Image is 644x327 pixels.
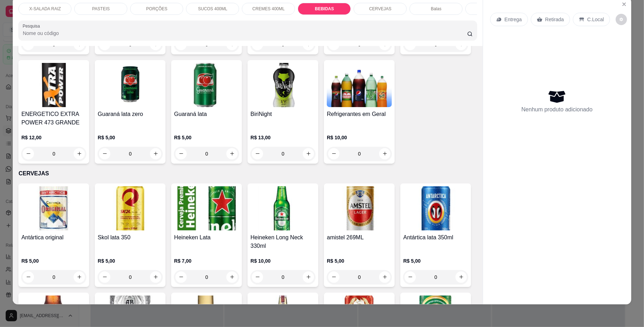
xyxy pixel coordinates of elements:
[98,134,163,141] p: R$ 5,00
[315,6,334,12] p: BEBIDAS
[328,148,340,159] button: decrease-product-quantity
[18,169,477,178] p: CERVEJAS
[198,6,227,12] p: SUCOS 400ML
[250,110,315,118] h4: BiriNight
[23,30,467,37] input: Pesquisa
[327,134,392,141] p: R$ 10,00
[21,134,86,141] p: R$ 12,00
[328,271,340,283] button: decrease-product-quantity
[327,257,392,264] p: R$ 5,00
[545,16,564,23] p: Retirada
[23,271,34,283] button: decrease-product-quantity
[175,271,187,283] button: decrease-product-quantity
[174,110,239,118] h4: Guaraná lata
[146,6,167,12] p: PORÇÕES
[369,6,391,12] p: CERVEJAS
[250,134,315,141] p: R$ 13,00
[327,110,392,118] h4: Refrigerantes em Geral
[150,148,161,159] button: increase-product-quantity
[99,148,110,159] button: decrease-product-quantity
[23,23,42,29] label: Pesquisa
[29,6,61,12] p: X-SALADA RAIZ
[98,257,163,264] p: R$ 5,00
[456,271,467,283] button: increase-product-quantity
[327,186,392,230] img: product-image
[174,63,239,107] img: product-image
[403,257,468,264] p: R$ 5,00
[303,148,314,159] button: increase-product-quantity
[250,257,315,264] p: R$ 10,00
[405,271,416,283] button: decrease-product-quantity
[150,271,161,283] button: increase-product-quantity
[505,16,522,23] p: Entrega
[174,134,239,141] p: R$ 5,00
[253,6,285,12] p: CREMES 400ML
[74,148,85,159] button: increase-product-quantity
[174,233,239,242] h4: Heineken Lata
[327,63,392,107] img: product-image
[74,271,85,283] button: increase-product-quantity
[21,257,86,264] p: R$ 5,00
[252,271,263,283] button: decrease-product-quantity
[174,186,239,230] img: product-image
[252,148,263,159] button: decrease-product-quantity
[587,16,604,23] p: C.Local
[98,110,163,118] h4: Guaraná lata zero
[431,6,441,12] p: Balas
[99,271,110,283] button: decrease-product-quantity
[379,271,390,283] button: increase-product-quantity
[23,148,34,159] button: decrease-product-quantity
[403,233,468,242] h4: Antártica lata 350ml
[379,148,390,159] button: increase-product-quantity
[21,110,86,127] h4: ENERGETICO EXTRA POWER 473 GRANDE
[98,233,163,242] h4: Skol lata 350
[250,186,315,230] img: product-image
[174,257,239,264] p: R$ 7,00
[21,63,86,107] img: product-image
[226,148,238,159] button: increase-product-quantity
[403,186,468,230] img: product-image
[21,233,86,242] h4: Antártica original
[92,6,110,12] p: PASTEIS
[327,233,392,242] h4: amistel 269ML
[250,233,315,250] h4: Heineken Long Neck 330ml
[303,271,314,283] button: increase-product-quantity
[616,14,627,25] button: decrease-product-quantity
[98,63,163,107] img: product-image
[175,148,187,159] button: decrease-product-quantity
[250,63,315,107] img: product-image
[226,271,238,283] button: increase-product-quantity
[522,105,593,114] p: Nenhum produto adicionado
[98,186,163,230] img: product-image
[21,186,86,230] img: product-image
